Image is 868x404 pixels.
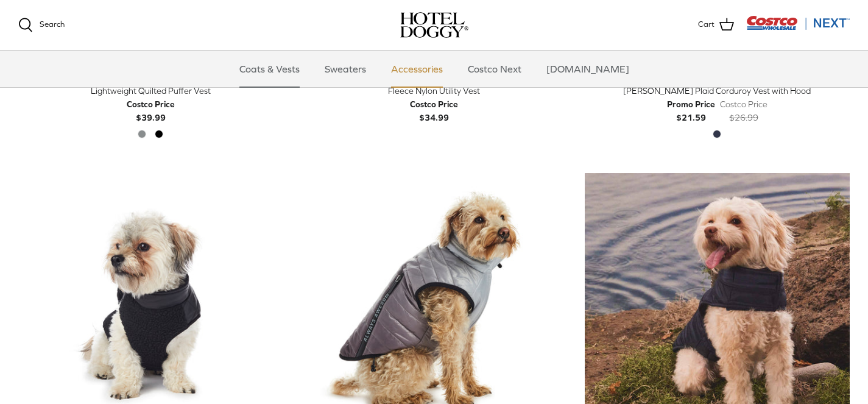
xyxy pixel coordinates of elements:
a: hoteldoggy.com hoteldoggycom [400,12,468,38]
a: Sweaters [314,51,377,87]
div: Costco Price [410,97,458,111]
a: [PERSON_NAME] Plaid Corduroy Vest with Hood Promo Price$21.59 Costco Price$26.99 [585,84,850,125]
a: Costco Next [457,51,532,87]
a: Fleece Nylon Utility Vest Costco Price$34.99 [302,84,566,125]
b: $39.99 [127,97,175,122]
s: $26.99 [729,113,758,122]
div: Costco Price [127,97,175,111]
a: [DOMAIN_NAME] [535,51,640,87]
span: Search [40,19,65,29]
div: Lightweight Quilted Puffer Vest [18,84,283,97]
div: Costco Price [720,97,767,111]
div: Fleece Nylon Utility Vest [302,84,566,97]
a: Visit Costco Next [746,23,850,32]
a: Search [18,18,65,32]
div: [PERSON_NAME] Plaid Corduroy Vest with Hood [585,84,850,97]
b: $21.59 [667,97,715,122]
a: Lightweight Quilted Puffer Vest Costco Price$39.99 [18,84,283,125]
img: Costco Next [746,15,850,30]
span: Cart [698,18,715,31]
a: Cart [698,17,734,33]
div: Promo Price [667,97,715,111]
a: Coats & Vests [228,51,311,87]
img: hoteldoggycom [400,12,468,38]
b: $34.99 [410,97,458,122]
a: Accessories [380,51,454,87]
